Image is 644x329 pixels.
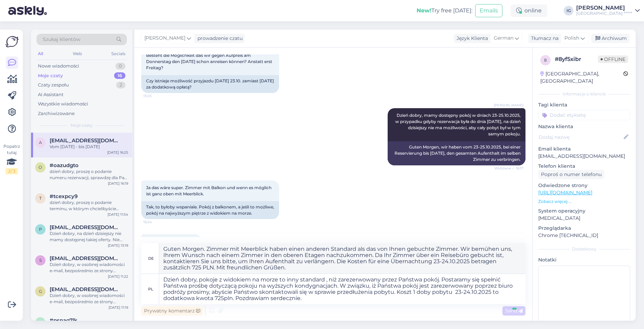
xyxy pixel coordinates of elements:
div: 2 / 3 [6,168,18,174]
span: appeltsteve@web.de [50,137,121,144]
div: Archiwum [591,34,630,43]
div: All [37,49,44,58]
p: Zobacz więcej ... [538,198,630,205]
div: online [511,4,547,17]
span: g [39,289,42,294]
div: Socials [110,49,127,58]
div: Web [71,49,83,58]
p: Odwiedzone strony [538,182,630,189]
div: [DATE] 11:54 [108,212,128,217]
span: #oazudgto [50,162,79,168]
span: pdymkowski1990@gmail.com [50,224,121,230]
span: p [39,227,42,232]
span: Polish [564,34,579,42]
b: New! [417,7,431,14]
div: [DATE] 16:25 [107,150,128,155]
div: Try free [DATE]: [417,7,472,15]
span: a [39,140,42,145]
div: Dzień dobry, w osobnej wiadomości e-mail, bezpośrednio ze strony [GEOGRAPHIC_DATA]***** wysłałam ... [50,292,128,305]
div: Tłumacz na [528,35,559,42]
button: Emails [475,4,502,17]
div: Zarchiwizowane [38,110,75,117]
div: 0 [115,63,125,70]
div: Dodatkowy [538,246,630,252]
p: Chrome [TECHNICAL_ID] [538,232,630,239]
div: Dzień dobry, na dzień dzisiejszy nie mamy dostępnej takiej oferty. Nie mamy również informacji, a... [50,230,128,243]
p: [MEDICAL_DATA] [538,215,630,222]
span: #psnag7lk [50,317,78,323]
div: Język Klienta [454,35,488,42]
div: [DATE] 16:19 [108,181,128,186]
input: Dodać etykietę [538,110,630,120]
span: 16:24 [143,219,169,225]
div: [DATE] 11:22 [108,274,128,279]
span: gural70@wp.pl [50,286,121,292]
span: p [39,320,42,325]
div: Tak, to byłoby wspaniale. Pokój z balkonem, a jeśli to możliwe, pokój na najwyższym piętrze z wid... [141,201,279,219]
span: 8 [544,58,547,63]
span: Offline [598,55,628,63]
span: Szukaj klientów [43,36,80,43]
div: Czaty zespołu [38,82,69,89]
p: Tagi klienta [538,101,630,109]
p: Nazwa klienta [538,123,630,130]
div: Dzień dobry, w osobnej wiadomości e-mail, bezpośrednio ze strony [GEOGRAPHIC_DATA]***** wysłałam ... [50,261,128,274]
p: Notatki [538,256,630,264]
div: Vom [DATE] - bis [DATE] [50,144,128,150]
p: System operacyjny [538,207,630,215]
div: prowadzenie czatu [195,35,243,42]
span: #tcexpcy9 [50,193,78,199]
a: [URL][DOMAIN_NAME] [538,189,592,196]
div: Guten Morgen, wir haben vom 23-25.10.2025, bei einer Reservierung bis [DATE], den gesamten Aufent... [388,141,525,165]
p: Telefon klienta [538,163,630,170]
span: Besteht die Möglichkeit das wir gegen Aufpreis am Donnerstag den [DATE] schon anreisen können? An... [146,53,273,70]
span: [PERSON_NAME] [144,34,185,42]
span: o [39,165,42,170]
div: 16 [114,72,125,79]
p: [EMAIL_ADDRESS][DOMAIN_NAME] [538,153,630,160]
span: s [39,258,42,263]
div: # 8yf5xibr [555,55,598,63]
div: Moje czaty [38,72,63,79]
div: AI Assistant [38,91,63,98]
span: Ja das wäre super. Zimmer mit Balkon und wenn es möglich ist ganz oben mit Meerblick. [146,185,273,196]
div: dzień dobry, proszę o podanie numeru rezerwacji, sprawdzę dla Pani informację. Pozdrawiam serdecz... [50,168,128,181]
img: Askly Logo [6,35,19,48]
div: dzień dobry, proszę o podanie terminu, w którym chcielibyście Państwo zarezerwować pokój, sprawdz... [50,199,128,212]
div: [PERSON_NAME] [576,5,632,11]
div: Poproś o numer telefonu [538,170,604,179]
div: Nowe wiadomości [38,63,79,70]
span: t [39,196,42,201]
span: German [494,34,513,42]
div: IG [564,6,573,16]
p: Przeglądarka [538,225,630,232]
div: Informacje o kliencie [538,91,630,97]
p: Email klienta [538,145,630,153]
span: 13:23 [143,93,169,99]
div: Czy istnieje możliwość przyjazdu [DATE] 23.10. zamiast [DATE] za dodatkową opłatą? [141,75,279,93]
span: stanley-langer@hotmail.de [50,255,121,261]
div: [DATE] 11:19 [109,305,128,310]
span: Widziane ✓ 16:17 [494,166,523,171]
a: [PERSON_NAME][GEOGRAPHIC_DATA] ***** [576,5,640,16]
div: [DATE] 13:19 [108,243,128,248]
div: [GEOGRAPHIC_DATA], [GEOGRAPHIC_DATA] [540,70,623,85]
div: Wszystkie wiadomości [38,101,88,107]
input: Dodaj nazwę [539,133,622,141]
div: 2 [116,82,125,89]
span: Dzień dobry, mamy dostępny pokój w dniach 23-25.10.2025, w przypadku gdyby rezerwacja była do dni... [395,113,522,136]
div: Popatrz tutaj [6,143,18,174]
span: Moje czaty [71,122,93,128]
span: [PERSON_NAME] [494,103,523,108]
